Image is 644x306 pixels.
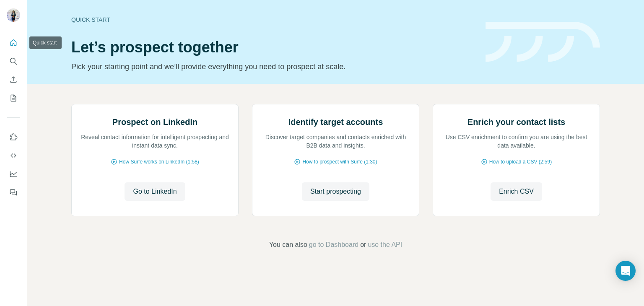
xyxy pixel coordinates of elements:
span: How Surfe works on LinkedIn (1:58) [119,158,199,166]
span: Enrich CSV [499,187,534,197]
button: Enrich CSV [491,182,542,201]
h2: Enrich your contact lists [467,116,565,128]
button: Quick start [7,35,20,50]
p: Reveal contact information for intelligent prospecting and instant data sync. [80,133,230,150]
h1: Let’s prospect together [71,39,475,56]
p: Pick your starting point and we’ll provide everything you need to prospect at scale. [71,61,475,73]
span: How to upload a CSV (2:59) [489,158,552,166]
span: Go to LinkedIn [133,187,177,197]
h2: Prospect on LinkedIn [112,116,197,128]
button: Use Surfe API [7,148,20,163]
div: Quick start [71,16,475,24]
button: Use Surfe on LinkedIn [7,130,20,145]
p: Use CSV enrichment to confirm you are using the best data available. [441,133,591,150]
button: Search [7,54,20,69]
button: Enrich CSV [7,72,20,87]
img: banner [486,22,600,62]
button: Dashboard [7,166,20,182]
h2: Identify target accounts [288,116,383,128]
span: Start prospecting [310,187,361,197]
button: Go to LinkedIn [125,182,185,201]
button: go to Dashboard [309,240,358,250]
div: Open Intercom Messenger [615,261,636,281]
p: Discover target companies and contacts enriched with B2B data and insights. [261,133,410,150]
span: or [360,240,366,250]
button: Feedback [7,185,20,200]
span: You can also [269,240,307,250]
button: Start prospecting [302,182,369,201]
span: How to prospect with Surfe (1:30) [302,158,377,166]
button: use the API [368,240,402,250]
img: Avatar [7,8,20,22]
button: My lists [7,91,20,106]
